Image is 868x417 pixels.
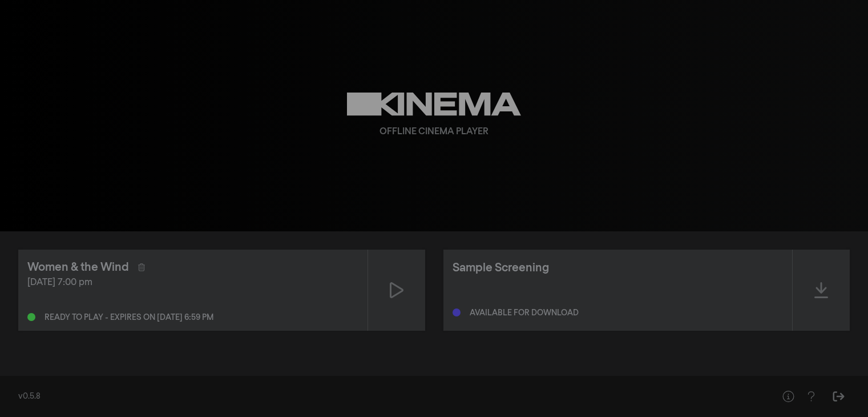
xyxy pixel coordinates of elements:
div: Offline Cinema Player [380,125,488,139]
button: Sign Out [827,385,850,408]
button: Help [777,385,800,408]
div: Ready to play - expires on [DATE] 6:59 pm [45,314,213,322]
div: [DATE] 7:00 pm [27,276,358,290]
div: Women & the Wind [27,259,129,276]
button: Help [800,385,822,408]
div: Available for download [470,309,579,317]
div: Sample Screening [453,259,549,276]
div: v0.5.8 [18,391,754,403]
